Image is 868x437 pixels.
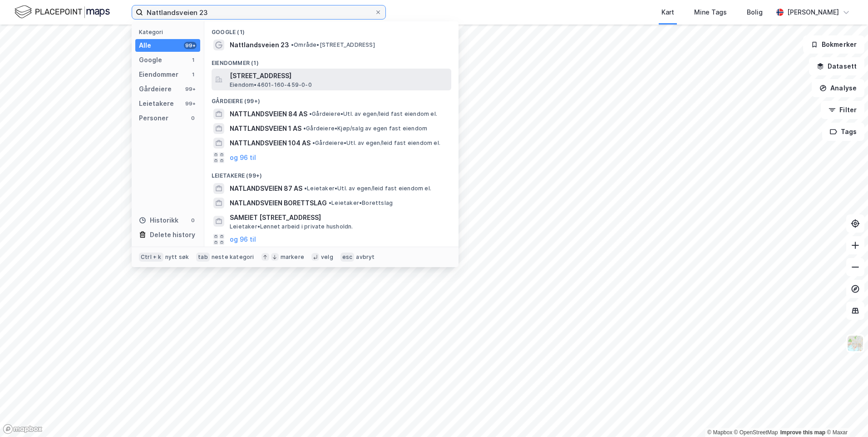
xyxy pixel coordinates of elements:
[139,215,178,226] div: Historikk
[321,253,333,261] div: velg
[184,100,197,107] div: 99+
[356,253,375,261] div: avbryt
[139,253,163,262] div: Ctrl + k
[821,101,864,119] button: Filter
[139,84,172,94] div: Gårdeiere
[309,110,312,117] span: •
[230,234,256,245] button: og 96 til
[139,40,151,51] div: Alle
[212,253,254,261] div: neste kategori
[707,429,732,436] a: Mapbox
[165,253,189,261] div: nytt søk
[204,165,459,181] div: Leietakere (99+)
[189,71,197,78] div: 1
[150,229,195,240] div: Delete history
[143,5,375,19] input: Søk på adresse, matrikkel, gårdeiere, leietakere eller personer
[230,212,448,223] span: SAMEIET [STREET_ADDRESS]
[312,139,440,147] span: Gårdeiere • Utl. av egen/leid fast eiendom el.
[780,429,825,436] a: Improve this map
[139,69,178,80] div: Eiendommer
[329,199,331,206] span: •
[184,42,197,49] div: 99+
[822,123,864,141] button: Tags
[309,110,437,118] span: Gårdeiere • Utl. av egen/leid fast eiendom el.
[303,125,306,132] span: •
[661,7,674,18] div: Kart
[139,98,174,109] div: Leietakere
[3,424,43,434] a: Mapbox homepage
[823,393,868,437] iframe: Chat Widget
[15,4,110,20] img: logo.f888ab2527a4732fd821a326f86c7f29.svg
[189,114,197,122] div: 0
[196,253,210,262] div: tab
[230,70,448,81] span: [STREET_ADDRESS]
[189,56,197,64] div: 1
[230,81,312,89] span: Eiendom • 4601-160-459-0-0
[803,35,864,54] button: Bokmerker
[787,7,839,18] div: [PERSON_NAME]
[204,52,459,69] div: Eiendommer (1)
[230,138,311,149] span: NATTLANDSVEIEN 104 AS
[139,29,200,35] div: Kategori
[747,7,763,18] div: Bolig
[734,429,778,436] a: OpenStreetMap
[230,40,289,50] span: Nattlandsveien 23
[139,113,168,124] div: Personer
[230,109,307,119] span: NATTLANDSVEIEN 84 AS
[809,57,864,75] button: Datasett
[281,253,304,261] div: markere
[847,335,864,352] img: Z
[304,185,431,192] span: Leietaker • Utl. av egen/leid fast eiendom el.
[812,79,864,97] button: Analyse
[304,185,307,192] span: •
[230,123,301,134] span: NATTLANDSVEIEN 1 AS
[340,253,355,262] div: esc
[291,41,294,48] span: •
[230,223,353,230] span: Leietaker • Lønnet arbeid i private husholdn.
[291,41,375,49] span: Område • [STREET_ADDRESS]
[139,55,162,65] div: Google
[204,90,459,107] div: Gårdeiere (99+)
[329,199,393,207] span: Leietaker • Borettslag
[694,7,727,18] div: Mine Tags
[230,152,256,163] button: og 96 til
[230,183,302,194] span: NATLANDSVEIEN 87 AS
[189,217,197,224] div: 0
[184,85,197,93] div: 99+
[303,125,427,132] span: Gårdeiere • Kjøp/salg av egen fast eiendom
[204,21,459,38] div: Google (1)
[312,139,315,146] span: •
[230,198,327,209] span: NATLANDSVEIEN BORETTSLAG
